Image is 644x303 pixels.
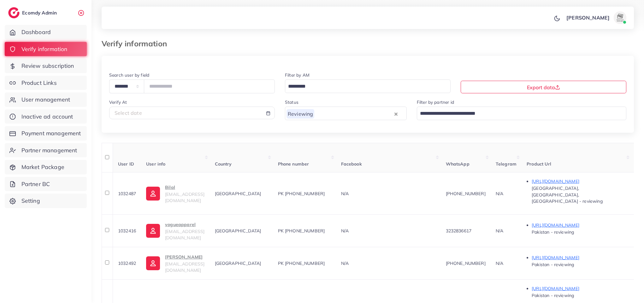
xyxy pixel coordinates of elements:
[563,11,629,24] a: [PERSON_NAME]avatar
[496,228,503,234] span: N/A
[118,191,136,196] span: 1032487
[215,260,261,266] span: [GEOGRAPHIC_DATA]
[341,191,349,196] span: N/A
[21,197,40,205] span: Setting
[165,191,204,203] span: [EMAIL_ADDRESS][DOMAIN_NAME]
[109,99,127,105] label: Verify At
[21,113,73,121] span: Inactive ad account
[527,161,551,167] span: Product Url
[5,160,87,174] a: Market Package
[109,72,149,78] label: Search user by field
[215,161,232,167] span: Country
[21,129,81,137] span: Payment management
[5,109,87,124] a: Inactive ad account
[5,194,87,208] a: Setting
[532,262,574,267] span: Pakistan - reviewing
[341,228,349,234] span: N/A
[102,39,172,48] h3: Verify information
[417,99,454,105] label: Filter by partner id
[278,161,309,167] span: Phone number
[446,260,486,266] span: [PHONE_NUMBER]
[146,184,204,204] a: Bilal[EMAIL_ADDRESS][DOMAIN_NAME]
[21,62,74,70] span: Review subscription
[418,109,618,119] input: Search for option
[532,285,626,292] p: [URL][DOMAIN_NAME]
[532,221,626,229] p: [URL][DOMAIN_NAME]
[285,79,451,93] div: Search for option
[532,185,603,204] span: [GEOGRAPHIC_DATA], [GEOGRAPHIC_DATA], [GEOGRAPHIC_DATA] - reviewing
[165,253,204,261] p: [PERSON_NAME]
[532,254,626,261] p: [URL][DOMAIN_NAME]
[215,228,261,234] span: [GEOGRAPHIC_DATA]
[278,228,325,234] span: PK [PHONE_NUMBER]
[5,143,87,158] a: Partner management
[532,293,574,298] span: Pakistan - reviewing
[215,191,261,196] span: [GEOGRAPHIC_DATA]
[5,177,87,191] a: Partner BC
[146,161,165,167] span: User info
[22,10,58,16] h2: Ecomdy Admin
[532,178,626,185] p: [URL][DOMAIN_NAME]
[21,163,64,171] span: Market Package
[566,14,610,21] p: [PERSON_NAME]
[5,92,87,107] a: User management
[21,180,50,188] span: Partner BC
[118,260,136,266] span: 1032492
[146,253,204,274] a: [PERSON_NAME][EMAIL_ADDRESS][DOMAIN_NAME]
[146,187,160,201] img: ic-user-info.36bf1079.svg
[5,126,87,141] a: Payment management
[146,256,160,270] img: ic-user-info.36bf1079.svg
[21,146,77,154] span: Partner management
[287,109,314,119] span: Reviewing
[165,221,204,228] p: vogueapparel
[341,260,349,266] span: N/A
[165,229,204,241] span: [EMAIL_ADDRESS][DOMAIN_NAME]
[165,261,204,273] span: [EMAIL_ADDRESS][DOMAIN_NAME]
[614,11,626,24] img: avatar
[496,260,503,266] span: N/A
[21,79,57,87] span: Product Links
[496,161,517,167] span: Telegram
[21,96,70,104] span: User management
[446,161,470,167] span: WhatsApp
[285,99,298,105] label: Status
[21,45,68,53] span: Verify information
[5,42,87,56] a: Verify information
[146,221,204,241] a: vogueapparel[EMAIL_ADDRESS][DOMAIN_NAME]
[278,191,325,196] span: PK [PHONE_NUMBER]
[21,28,51,36] span: Dashboard
[165,184,204,191] p: Bilal
[115,110,142,116] span: Select date
[285,107,407,120] div: Search for option
[315,109,393,119] input: Search for option
[417,107,626,120] div: Search for option
[394,110,398,117] button: Clear Selected
[446,191,486,196] span: [PHONE_NUMBER]
[285,72,310,78] label: Filter by AM
[532,229,574,235] span: Pakistan - reviewing
[118,228,136,234] span: 1032416
[146,224,160,238] img: ic-user-info.36bf1079.svg
[5,76,87,90] a: Product Links
[286,82,442,91] input: Search for option
[341,161,362,167] span: Facebook
[5,25,87,39] a: Dashboard
[461,81,626,93] button: Export data
[8,7,20,18] img: logo
[446,228,472,234] span: 3232836617
[527,84,560,90] span: Export data
[118,161,134,167] span: User ID
[5,59,87,73] a: Review subscription
[8,7,58,18] a: logoEcomdy Admin
[278,260,325,266] span: PK [PHONE_NUMBER]
[496,191,503,196] span: N/A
